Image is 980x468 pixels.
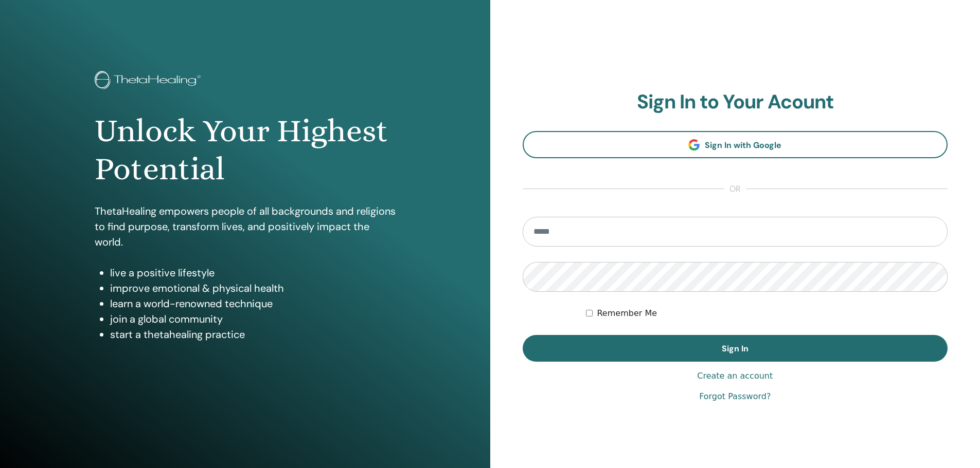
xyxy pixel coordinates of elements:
li: learn a world-renowned technique [110,296,396,311]
li: live a positive lifestyle [110,265,396,280]
li: start a thetahealing practice [110,327,396,342]
span: Sign In [722,343,749,354]
a: Forgot Password? [699,390,771,403]
span: or [724,183,746,195]
a: Sign In with Google [523,131,948,158]
span: Sign In with Google [705,140,781,151]
h2: Sign In to Your Acount [523,90,948,114]
h1: Unlock Your Highest Potential [95,112,396,189]
li: improve emotional & physical health [110,280,396,296]
div: Keep me authenticated indefinitely or until I manually logout [586,307,948,320]
a: Create an account [697,370,773,382]
button: Sign In [523,335,948,362]
p: ThetaHealing empowers people of all backgrounds and religions to find purpose, transform lives, a... [95,203,396,250]
label: Remember Me [597,307,657,320]
li: join a global community [110,311,396,327]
